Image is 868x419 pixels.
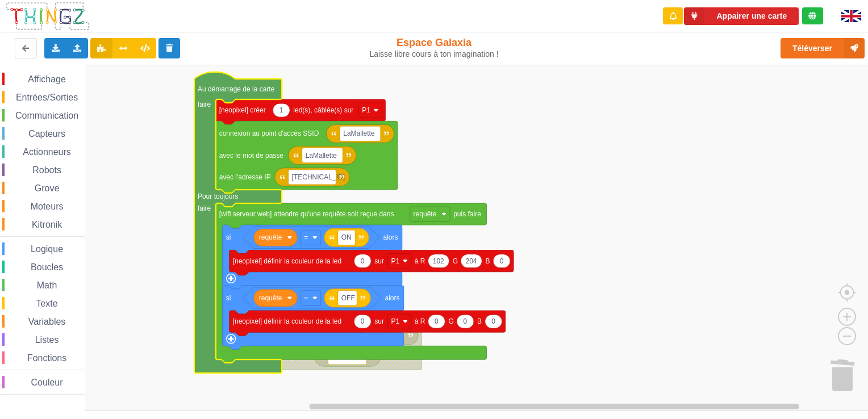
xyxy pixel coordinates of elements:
text: à R [415,257,425,265]
text: sur [374,317,384,325]
span: Moteurs [29,202,65,211]
span: Texte [34,299,59,308]
text: 0 [491,317,495,325]
text: = [304,233,308,241]
text: P1 [362,106,370,114]
span: Couleur [30,378,65,387]
span: Entrées/Sorties [14,93,80,102]
text: LaMallette [306,152,337,160]
text: faire [198,204,211,212]
text: OFF [341,294,355,302]
span: Logique [29,244,65,254]
span: Affichage [26,74,67,84]
text: = [304,294,308,302]
text: Pour toujours [198,192,238,200]
text: G [448,317,453,325]
span: Kitronik [30,220,64,229]
text: avec l'adresse IP [219,173,271,181]
text: alors [383,233,398,241]
text: 204 [465,257,477,265]
span: Fonctions [26,353,68,363]
text: requête [414,210,437,218]
text: avec le mot de passe [219,152,284,160]
span: Variables [27,317,68,326]
span: Listes [34,335,61,345]
div: Tu es connecté au serveur de création de Thingz [802,7,823,24]
text: P1 [391,317,400,325]
span: Robots [31,165,63,175]
text: [TECHNICAL_ID] [292,173,345,181]
span: Grove [33,183,61,193]
button: Appairer une carte [684,7,799,25]
text: [neopixel] définir la couleur de la led [233,257,341,265]
button: Téléverser [781,38,865,58]
text: faire [198,100,211,108]
text: G [453,257,458,265]
text: 0 [500,257,504,265]
span: Capteurs [27,129,67,139]
text: 0 [361,317,365,325]
text: B [477,317,482,325]
text: connexion au point d'accès SSID [219,129,319,137]
text: led(s), câblée(s) sur [293,106,353,114]
text: puis faire [453,210,481,218]
text: LaMallette [343,129,375,137]
text: 102 [433,257,444,265]
text: [wifi serveur web] attendre qu'une requête soit reçue dans [219,210,394,218]
text: à R [415,317,425,325]
text: 0 [435,317,439,325]
span: Actionneurs [21,147,73,157]
span: Boucles [29,262,65,272]
text: [neopixel] créer [219,106,266,114]
text: P1 [391,257,400,265]
text: Au démarrage de la carte [198,85,275,93]
text: alors [385,294,399,302]
text: si [226,233,231,241]
text: [neopixel] définir la couleur de la led [233,317,341,325]
text: 0 [464,317,468,325]
img: thingz_logo.png [5,1,90,31]
text: requête [259,233,282,241]
text: 0 [361,257,365,265]
text: 1 [279,106,283,114]
text: si [226,294,231,302]
text: sur [374,257,384,265]
text: B [485,257,490,265]
text: ON [341,233,352,241]
div: Espace Galaxia [360,36,508,59]
text: LaMalette [331,353,361,361]
span: Communication [14,111,80,120]
div: Laisse libre cours à ton imagination ! [360,49,508,59]
img: gb.png [841,10,861,22]
text: requête [259,294,282,302]
span: Math [35,280,59,290]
